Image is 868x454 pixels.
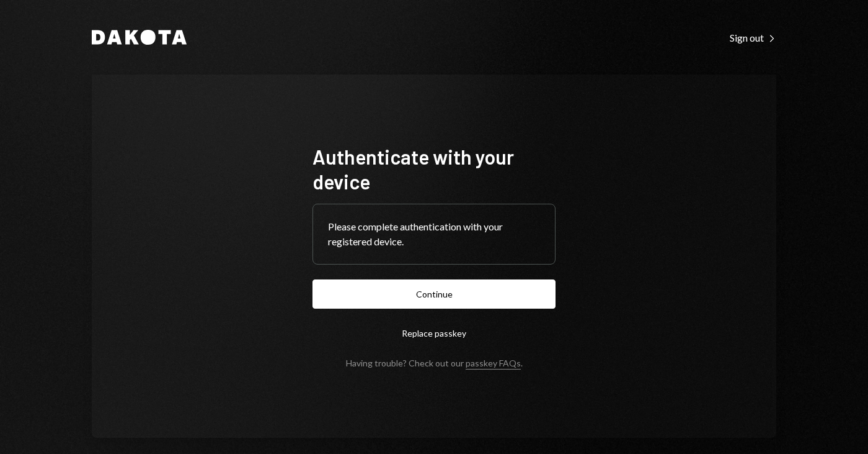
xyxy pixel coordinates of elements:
[466,358,521,370] a: passkey FAQs
[312,279,556,309] button: Continue
[730,32,776,44] div: Sign out
[346,358,523,368] div: Having trouble? Check out our .
[328,219,540,249] div: Please complete authentication with your registered device.
[312,319,556,348] button: Replace passkey
[730,30,776,44] a: Sign out
[312,144,556,194] h1: Authenticate with your device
